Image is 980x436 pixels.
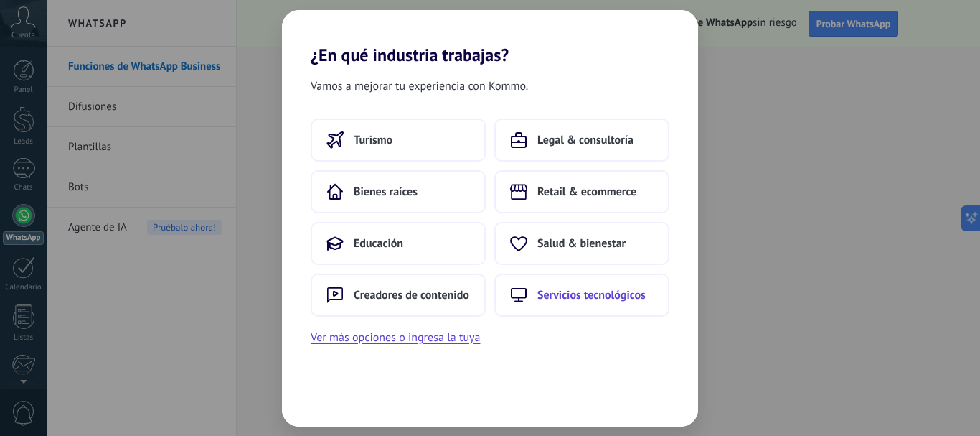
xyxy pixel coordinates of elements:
button: Retail & ecommerce [494,170,669,213]
span: Servicios tecnológicos [537,288,646,302]
span: Vamos a mejorar tu experiencia con Kommo. [311,77,528,96]
span: Bienes raíces [354,185,418,199]
button: Ver más opciones o ingresa la tuya [311,328,480,347]
button: Turismo [311,119,486,162]
span: Legal & consultoría [537,133,633,147]
button: Salud & bienestar [494,222,669,265]
button: Servicios tecnológicos [494,274,669,317]
h2: ¿En qué industria trabajas? [282,10,698,65]
span: Turismo [354,133,392,147]
span: Creadores de contenido [354,288,469,302]
button: Educación [311,222,486,265]
span: Educación [354,236,403,251]
button: Legal & consultoría [494,119,669,162]
span: Salud & bienestar [537,236,626,251]
button: Creadores de contenido [311,274,486,317]
button: Bienes raíces [311,170,486,213]
span: Retail & ecommerce [537,185,636,199]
